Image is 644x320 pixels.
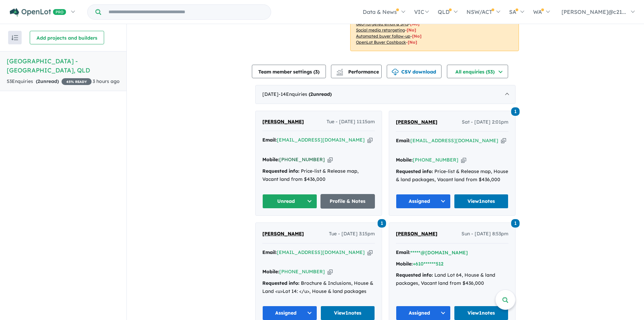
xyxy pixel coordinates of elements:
a: 1 [511,107,520,116]
strong: Requested info: [396,272,433,278]
button: Assigned [396,194,451,209]
a: [PERSON_NAME] [396,230,437,238]
button: Copy [461,156,466,164]
button: Performance [331,65,382,78]
input: Try estate name, suburb, builder or developer [102,5,269,19]
a: [EMAIL_ADDRESS][DOMAIN_NAME] [410,137,498,144]
span: 1 [511,107,520,116]
span: [PERSON_NAME] [262,231,304,237]
button: Copy [328,268,333,275]
a: Profile & Notes [320,194,375,209]
a: [EMAIL_ADDRESS][DOMAIN_NAME] [277,249,365,255]
strong: Email: [262,249,277,255]
img: bar-chart.svg [336,71,343,75]
div: Price-list & Release map, Vacant land from $436,000 [262,167,375,184]
span: 45 % READY [62,78,92,85]
a: View1notes [454,194,509,209]
a: 1 [378,218,386,228]
a: [PHONE_NUMBER] [413,157,458,163]
strong: Mobile: [396,261,413,267]
div: Land Lot 64, House & land packages, Vacant land from $436,000 [396,271,508,287]
span: 3 [315,69,318,75]
span: Tue - [DATE] 3:15pm [329,230,375,238]
button: Team member settings (3) [252,65,326,78]
strong: Email: [396,137,410,144]
span: [PERSON_NAME] [396,119,437,125]
span: 2 [38,78,40,84]
strong: Email: [396,249,410,255]
span: [PERSON_NAME] [262,119,304,125]
u: Geo-targeted email & SMS [356,21,408,26]
strong: Mobile: [262,269,279,275]
span: 1 [511,219,520,228]
h5: [GEOGRAPHIC_DATA] - [GEOGRAPHIC_DATA] , QLD [7,57,120,75]
strong: Mobile: [396,157,413,163]
strong: Mobile: [262,156,279,163]
a: [PERSON_NAME] [262,230,304,238]
span: [No] [407,27,416,33]
u: Automated buyer follow-up [356,34,410,39]
button: Copy [328,156,333,163]
span: 2 [310,91,313,97]
span: [No] [410,21,420,26]
a: 1 [511,218,520,228]
span: Sun - [DATE] 8:53pm [461,230,508,238]
strong: Requested info: [262,168,300,174]
div: 53 Enquir ies [7,78,92,86]
span: Tue - [DATE] 11:15am [327,118,375,126]
button: CSV download [387,65,442,78]
a: [PERSON_NAME] [396,118,437,126]
span: [PERSON_NAME]@c21... [562,8,626,15]
button: Copy [501,137,506,144]
span: Sat - [DATE] 2:01pm [462,118,508,126]
img: Openlot PRO Logo White [10,8,66,17]
a: [PHONE_NUMBER] [279,269,325,275]
span: [No] [408,40,417,45]
a: [PERSON_NAME] [262,118,304,126]
button: Copy [367,136,373,144]
strong: Requested info: [262,280,300,286]
div: [DATE] [255,85,516,104]
span: [No] [412,34,422,39]
strong: Email: [262,137,277,143]
img: line-chart.svg [337,69,343,72]
span: [PERSON_NAME] [396,231,437,237]
u: Social media retargeting [356,27,405,33]
a: [PHONE_NUMBER] [279,156,325,163]
button: Copy [367,249,373,256]
button: Unread [262,194,317,209]
button: All enquiries (53) [447,65,508,78]
img: sort.svg [11,35,18,40]
a: [EMAIL_ADDRESS][DOMAIN_NAME] [277,137,365,143]
strong: Requested info: [396,168,433,174]
div: Brochure & Inclusions, House & Land <u>Lot 14: </u>, House & land packages [262,279,375,296]
span: - 14 Enquir ies [279,91,332,97]
span: 3 hours ago [93,78,120,84]
span: Performance [337,69,379,75]
div: Price-list & Release map, House & land packages, Vacant land from $436,000 [396,168,508,184]
strong: ( unread) [309,91,332,97]
span: 1 [378,219,386,228]
strong: ( unread) [36,78,59,84]
img: download icon [392,69,399,76]
button: Add projects and builders [30,31,104,44]
u: OpenLot Buyer Cashback [356,40,406,45]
